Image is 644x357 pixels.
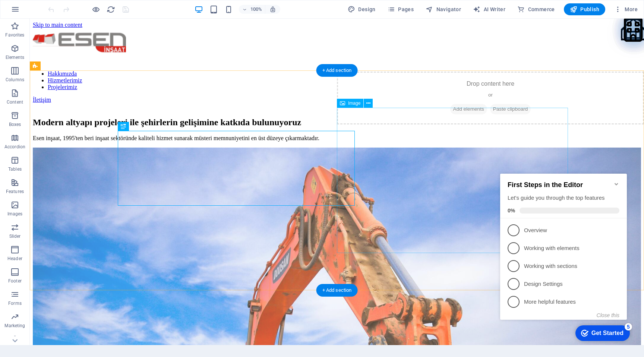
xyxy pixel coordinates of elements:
[339,73,582,80] span: or
[269,6,276,13] i: On resize automatically adjust zoom level to fit chosen device.
[3,111,130,129] li: Design Settings
[470,3,508,15] button: AI Writer
[570,6,599,13] span: Publish
[420,85,457,96] span: Add elements
[27,80,116,88] p: Working with elements
[3,78,21,84] a: İletişim
[316,284,358,297] div: + Add section
[345,3,379,15] button: Design
[5,32,24,38] p: Favorites
[8,166,22,172] p: Tables
[8,278,22,284] p: Footer
[3,99,611,109] h2: Modern altyapı projeleri ile şehirlerin gelişimine katkıda bulunuyoruz
[27,116,116,124] p: Design Settings
[106,5,115,14] button: reload
[6,54,25,60] p: Elements
[10,44,22,50] span: 0%
[385,3,417,15] button: Pages
[517,6,555,13] span: Commerce
[78,161,133,177] div: Get Started 5 items remaining, 0% complete
[564,3,605,15] button: Publish
[27,134,116,142] p: More helpful features
[250,5,262,14] h6: 100%
[3,3,53,9] a: Skip to main content
[18,65,47,72] a: Projelerimiz
[611,3,641,15] button: More
[460,85,501,96] span: Paste clipboard
[94,166,126,173] div: Get Started
[7,99,23,105] p: Content
[18,52,47,58] a: Hakkımızda
[3,85,611,109] div: ​
[107,5,115,14] i: Reload page
[4,323,25,329] p: Marketing
[3,57,130,75] li: Overview
[10,30,122,38] div: Let's guide you through the top features
[614,6,638,13] span: More
[27,63,116,70] p: Overview
[9,233,21,239] p: Slider
[316,64,358,77] div: + Add section
[91,5,100,14] button: Click here to leave preview mode and continue editing
[388,6,414,13] span: Pages
[8,300,22,306] p: Forms
[27,98,116,106] p: Working with sections
[18,59,52,65] a: Hizmetlerimiz
[127,159,135,167] div: 5
[514,3,558,15] button: Commerce
[6,77,24,83] p: Columns
[239,5,265,14] button: 100%
[7,211,23,217] p: Images
[3,75,130,93] li: Working with elements
[100,148,122,154] button: Close this
[426,6,461,13] span: Navigator
[3,10,96,38] img: eseninsaat.com.tr
[9,121,21,127] p: Boxes
[3,93,130,111] li: Working with sections
[3,129,130,147] li: More helpful features
[423,3,464,15] button: Navigator
[6,189,24,195] p: Features
[4,144,25,150] p: Accordion
[348,101,360,105] span: Image
[7,256,22,262] p: Header
[473,6,505,13] span: AI Writer
[345,3,379,15] div: Design (Ctrl+Alt+Y)
[10,17,122,25] h2: First Steps in the Editor
[3,116,611,123] p: Esen inşaat, 1995'ten beri inşaat sektöründe kaliteli hizmet sunarak müsteri memnuniyetini en üst...
[307,53,614,106] div: Drop content here
[116,17,122,23] div: Minimize checklist
[348,6,376,13] span: Design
